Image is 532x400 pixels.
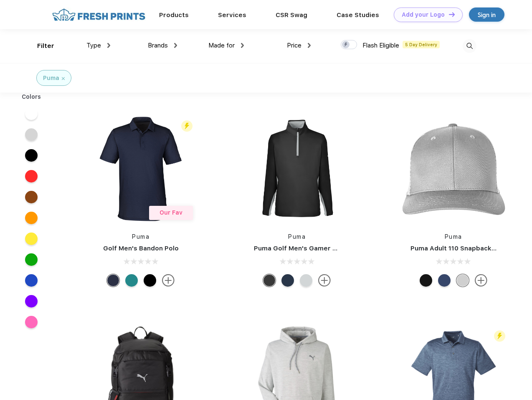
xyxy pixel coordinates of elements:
[398,113,509,224] img: func=resize&h=266
[148,42,168,49] span: Brands
[50,7,148,22] img: fo%20logo%202.webp
[281,274,294,287] div: Navy Blazer
[263,274,276,287] div: Puma Black
[449,12,455,17] img: DT
[318,274,331,287] img: more.svg
[241,113,352,224] img: func=resize&h=266
[181,120,193,132] img: flash_active_toggle.svg
[159,11,189,19] a: Products
[456,274,469,287] div: Quarry Brt Whit
[85,113,196,224] img: func=resize&h=266
[308,43,311,48] img: dropdown.png
[125,274,138,287] div: Green Lagoon
[107,274,119,287] div: Navy Blazer
[37,41,54,51] div: Filter
[445,233,462,240] a: Puma
[403,41,440,48] span: 5 Day Delivery
[132,233,149,240] a: Puma
[469,7,504,22] a: Sign in
[62,77,65,80] img: filter_cancel.svg
[288,233,306,240] a: Puma
[103,245,179,252] a: Golf Men's Bandon Polo
[475,274,487,287] img: more.svg
[86,42,101,49] span: Type
[241,43,244,48] img: dropdown.png
[160,209,182,216] span: Our Fav
[174,43,177,48] img: dropdown.png
[300,274,312,287] div: High Rise
[478,10,496,20] div: Sign in
[144,274,156,287] div: Puma Black
[402,11,445,18] div: Add your Logo
[254,245,386,252] a: Puma Golf Men's Gamer Golf Quarter-Zip
[276,11,307,19] a: CSR Swag
[162,274,175,287] img: more.svg
[287,42,301,49] span: Price
[463,39,476,53] img: desktop_search.svg
[208,42,235,49] span: Made for
[362,42,399,49] span: Flash Eligible
[438,274,451,287] div: Peacoat with Qut Shd
[494,330,505,342] img: flash_active_toggle.svg
[107,43,110,48] img: dropdown.png
[15,92,48,101] div: Colors
[218,11,246,19] a: Services
[43,74,59,82] div: Puma
[420,274,432,287] div: Pma Blk with Pma Blk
